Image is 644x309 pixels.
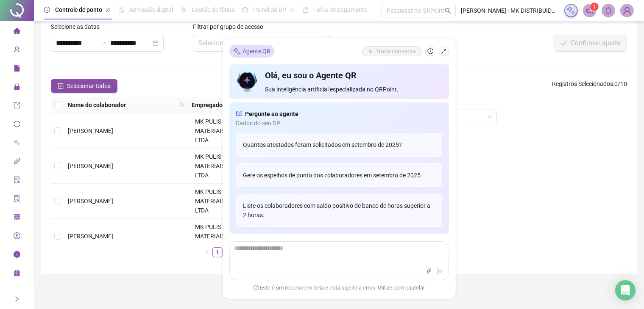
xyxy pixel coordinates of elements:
[14,117,20,134] span: sync
[14,98,20,115] span: export
[236,163,442,187] div: Gere os espelhos de ponto dos colaboradores em setembro de 2025.
[424,266,434,276] button: thunderbolt
[426,268,432,274] span: thunderbolt
[202,247,212,257] button: left
[192,100,271,110] span: Empregador
[14,61,20,78] span: file
[586,7,594,14] span: notification
[193,22,269,31] label: Filtrar por grupo de acesso
[14,296,20,302] span: right
[100,40,107,47] span: to
[100,40,107,47] span: swap-right
[14,154,20,171] span: api
[621,4,633,17] img: 17959
[245,109,299,119] span: Pergunte ao agente
[14,24,20,41] span: home
[68,100,176,110] span: Nome do colaborador
[233,47,241,55] img: sparkle-icon.fc2bf0ac1784a2077858766a79e2daf3.svg
[55,6,102,13] span: Controle de ponto
[290,8,295,13] span: pushpin
[615,280,636,301] div: Open Intercom Messenger
[362,46,422,56] button: Nova conversa
[58,83,64,89] span: check-square
[68,127,113,134] span: [PERSON_NAME]
[195,118,281,143] span: MK PULIS DISTRIBUIDORA DE MATERIAIS PARA CONSTRUÇÃO LTDA
[44,7,50,13] span: clock-circle
[435,266,445,276] button: send
[461,6,559,15] span: [PERSON_NAME] - MK DISTRIBUIDORA
[14,266,20,283] span: gift
[14,247,20,264] span: info-circle
[593,4,596,10] span: 1
[180,102,185,108] span: search
[129,6,173,13] span: Admissão digital
[178,99,187,111] span: search
[14,42,20,59] span: user-add
[14,229,20,246] span: dollar
[202,247,212,257] li: Página anterior
[192,6,234,13] span: Gestão de férias
[236,133,442,157] div: Quantos atestados foram solicitados em setembro de 2025?
[605,7,612,14] span: bell
[195,153,281,179] span: MK PULIS DISTRIBUIDORA DE MATERIAIS PARA CONSTRUÇÃO LTDA
[118,7,124,13] span: file-done
[213,248,222,257] a: 1
[265,69,442,81] h4: Olá, eu sou o Agente QR
[14,80,20,97] span: lock
[552,80,613,87] span: Registros Selecionados
[195,188,281,214] span: MK PULIS DISTRIBUIDORA DE MATERIAIS PARA CONSTRUÇÃO LTDA
[212,247,223,257] li: 1
[236,69,259,94] img: icon
[195,223,281,249] span: MK PULIS DISTRIBUIDORA DE MATERIAIS PARA CONSTRUÇÃO LTDA
[313,6,368,13] span: Folha de pagamento
[236,194,442,227] div: Liste os colaboradores com saldo positivo de banco de horas superior a 2 horas.
[427,48,433,54] span: history
[68,163,113,169] span: [PERSON_NAME]
[106,8,111,13] span: pushpin
[67,81,111,91] span: Selecionar todos
[51,79,117,93] button: Selecionar todos
[181,7,187,13] span: sun
[254,284,259,290] span: exclamation-circle
[14,173,20,190] span: audit
[552,79,627,93] span: : 0 / 10
[68,233,113,240] span: [PERSON_NAME]
[554,35,627,52] button: Confirmar ajuste
[590,3,599,11] sup: 1
[302,7,308,13] span: book
[51,22,105,31] label: Selecione as datas
[14,191,20,208] span: solution
[566,6,576,15] img: sparkle-icon.fc2bf0ac1784a2077858766a79e2daf3.svg
[236,119,442,128] span: Dados do seu DP
[14,210,20,227] span: qrcode
[254,284,425,292] span: Este é um recurso em beta e está sujeito a erros. Utilize com cautela!
[236,109,242,119] span: read
[229,45,274,58] div: Agente QR
[445,8,451,14] span: search
[205,250,210,255] span: left
[253,6,286,13] span: Painel do DP
[441,48,447,54] span: shrink
[242,7,248,13] span: dashboard
[265,85,442,94] span: Sua inteligência artificial especializada no QRPoint.
[68,198,113,204] span: [PERSON_NAME]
